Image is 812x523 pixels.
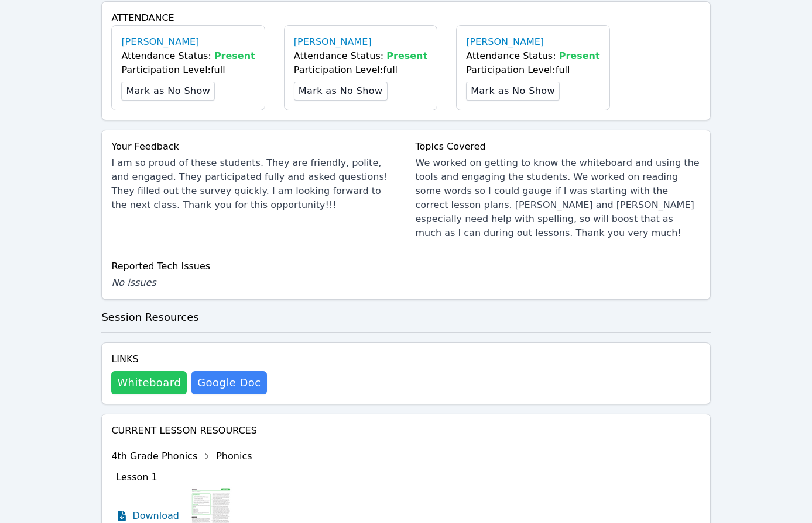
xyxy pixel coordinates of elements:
span: Present [214,50,255,61]
div: Attendance Status: [294,49,427,63]
a: [PERSON_NAME] [466,35,544,49]
h4: Links [111,352,266,366]
button: Mark as No Show [121,82,215,101]
span: No issues [111,277,156,288]
button: Mark as No Show [294,82,388,101]
span: Download [132,509,179,523]
div: We worked on getting to know the whiteboard and using the tools and engaging the students. We wor... [416,156,701,240]
h4: Current Lesson Resources [111,424,700,438]
div: Participation Level: full [466,63,599,77]
span: Lesson 1 [116,472,157,483]
div: Participation Level: full [294,63,427,77]
button: Mark as No Show [466,82,560,101]
div: Participation Level: full [121,63,255,77]
div: Topics Covered [416,140,701,154]
a: [PERSON_NAME] [121,35,199,49]
h3: Session Resources [101,309,710,325]
button: Whiteboard [111,371,187,394]
div: I am so proud of these students. They are friendly, polite, and engaged. They participated fully ... [111,156,396,212]
div: Reported Tech Issues [111,259,700,273]
h4: Attendance [111,11,700,25]
a: [PERSON_NAME] [294,35,372,49]
div: 4th Grade Phonics Phonics [111,447,423,466]
a: Google Doc [191,371,266,394]
div: Attendance Status: [121,49,255,63]
span: Present [386,50,427,61]
span: Present [559,50,600,61]
div: Your Feedback [111,140,396,154]
div: Attendance Status: [466,49,599,63]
